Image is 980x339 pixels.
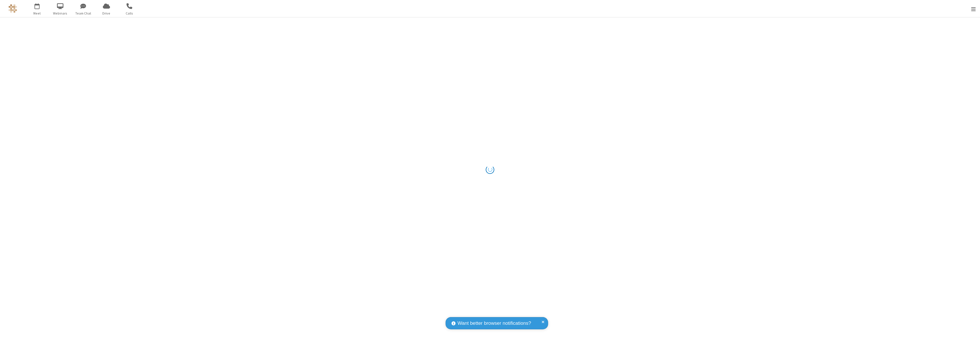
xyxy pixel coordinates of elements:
[119,11,140,16] span: Calls
[966,324,976,335] iframe: Chat
[9,4,17,13] img: QA Selenium DO NOT DELETE OR CHANGE
[50,11,71,16] span: Webinars
[73,11,94,16] span: Team Chat
[96,11,117,16] span: Drive
[26,11,48,16] span: Meet
[458,320,531,327] span: Want better browser notifications?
